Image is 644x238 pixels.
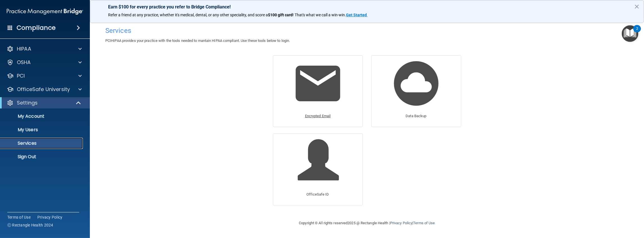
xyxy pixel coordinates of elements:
[7,72,82,79] a: PCI
[105,27,629,34] h4: Services
[293,13,346,17] span: ! That's what we call a win-win.
[37,214,63,220] a: Privacy Policy
[7,46,82,52] a: HIPAA
[291,57,345,110] img: Encrypted Email
[17,24,56,32] h4: Compliance
[7,6,83,17] img: PMB logo
[7,222,53,228] span: Ⓒ Rectangle Health 2024
[17,72,25,79] p: PCI
[346,13,368,17] a: Get Started
[371,55,461,127] a: Data Backup Data Backup
[306,191,329,198] p: OfficeSafe ID
[273,55,363,127] a: Encrypted Email Encrypted Email
[108,4,626,10] p: Earn $100 for every practice you refer to Bridge Compliance!
[265,214,470,232] div: Copyright © All rights reserved 2025 @ Rectangle Health | |
[634,2,640,11] button: Close
[4,114,80,119] p: My Account
[7,99,81,106] a: Settings
[4,127,80,133] p: My Users
[305,113,331,119] p: Encrypted Email
[4,140,80,146] p: Services
[390,57,443,110] img: Data Backup
[622,25,638,42] button: Open Resource Center, 2 new notifications
[7,59,82,66] a: OSHA
[108,13,268,17] span: Refer a friend at any practice, whether it's medical, dental, or any other speciality, and score a
[7,214,31,220] a: Terms of Use
[7,86,82,93] a: OfficeSafe University
[268,13,293,17] strong: $100 gift card
[413,221,435,225] a: Terms of Use
[390,221,412,225] a: Privacy Policy
[636,29,638,36] div: 2
[346,13,367,17] strong: Get Started
[17,46,31,52] p: HIPAA
[406,113,426,119] p: Data Backup
[17,99,38,106] p: Settings
[105,38,290,43] span: PCIHIPAA provides your practice with the tools needed to mantain HIPAA compliant. Use these tools...
[273,133,363,205] a: OfficeSafe ID
[17,86,70,93] p: OfficeSafe University
[4,154,80,160] p: Sign Out
[17,59,31,66] p: OSHA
